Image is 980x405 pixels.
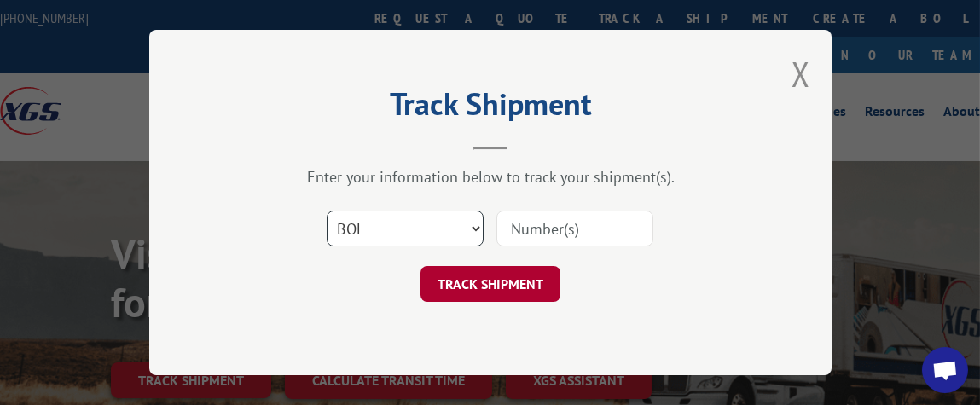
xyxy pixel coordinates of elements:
button: TRACK SHIPMENT [420,266,560,302]
div: Enter your information below to track your shipment(s). [235,167,746,187]
h2: Track Shipment [235,92,746,124]
input: Number(s) [496,211,653,246]
div: Open chat [922,347,968,393]
button: Close modal [792,51,810,96]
